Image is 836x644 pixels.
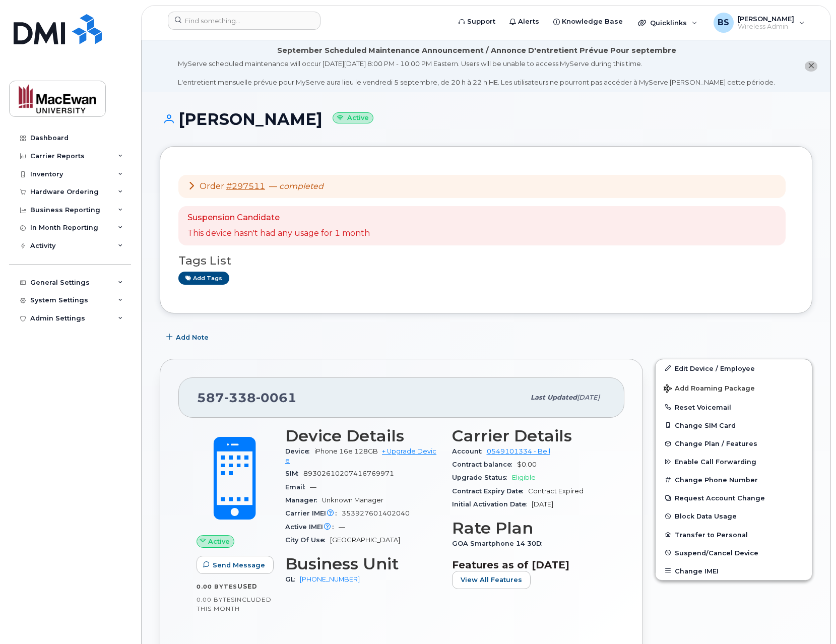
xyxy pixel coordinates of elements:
button: Request Account Change [656,489,812,507]
span: Suspend/Cancel Device [675,549,758,556]
a: Edit Device / Employee [656,359,812,377]
span: 89302610207416769971 [303,470,394,477]
em: completed [279,181,324,191]
span: Add Note [176,333,209,342]
span: Active IMEI [285,523,339,531]
span: 0061 [256,390,297,405]
span: View All Features [461,575,522,585]
span: Add Roaming Package [664,384,755,394]
button: Enable Call Forwarding [656,453,812,471]
span: Account [452,447,487,455]
div: September Scheduled Maintenance Announcement / Annonce D'entretient Prévue Pour septembre [277,45,676,56]
a: 0549101334 - Bell [487,447,550,455]
span: GOA Smartphone 14 30D [452,540,547,547]
span: Enable Call Forwarding [675,458,756,466]
span: Unknown Manager [322,496,383,504]
span: [DATE] [532,500,553,508]
button: Change SIM Card [656,416,812,434]
span: Contract balance [452,461,517,468]
span: — [310,483,316,491]
span: 0.00 Bytes [197,583,237,590]
span: SIM [285,470,303,477]
h3: Tags List [178,254,794,267]
span: Order [200,181,224,191]
button: Change Plan / Features [656,434,812,453]
span: City Of Use [285,536,330,544]
span: [GEOGRAPHIC_DATA] [330,536,400,544]
span: Upgrade Status [452,474,512,481]
span: Initial Activation Date [452,500,532,508]
p: This device hasn't had any usage for 1 month [187,228,370,239]
a: Add tags [178,272,229,284]
span: Change Plan / Features [675,440,757,447]
button: Add Roaming Package [656,377,812,398]
h1: [PERSON_NAME] [160,110,812,128]
button: Suspend/Cancel Device [656,544,812,562]
span: 338 [224,390,256,405]
button: Add Note [160,329,217,347]
span: Contract Expiry Date [452,487,528,495]
span: included this month [197,596,272,612]
h3: Features as of [DATE] [452,559,607,571]
small: Active [333,112,373,124]
span: Eligible [512,474,536,481]
span: Device [285,447,314,455]
button: Reset Voicemail [656,398,812,416]
h3: Carrier Details [452,427,607,445]
h3: Device Details [285,427,440,445]
span: [DATE] [577,394,600,401]
button: Change Phone Number [656,471,812,489]
span: — [269,181,324,191]
button: View All Features [452,571,531,589]
span: used [237,583,258,590]
span: Last updated [531,394,577,401]
a: #297511 [226,181,265,191]
span: Manager [285,496,322,504]
button: Transfer to Personal [656,526,812,544]
h3: Rate Plan [452,519,607,537]
span: iPhone 16e 128GB [314,447,378,455]
span: Contract Expired [528,487,584,495]
a: [PHONE_NUMBER] [300,575,360,583]
div: MyServe scheduled maintenance will occur [DATE][DATE] 8:00 PM - 10:00 PM Eastern. Users will be u... [178,59,775,87]
span: $0.00 [517,461,537,468]
span: 0.00 Bytes [197,596,235,603]
span: 353927601402040 [342,509,410,517]
span: Carrier IMEI [285,509,342,517]
span: 587 [197,390,297,405]
button: Send Message [197,556,274,574]
button: close notification [805,61,817,72]
span: GL [285,575,300,583]
span: Email [285,483,310,491]
span: Send Message [213,560,265,570]
span: Active [208,537,230,546]
button: Change IMEI [656,562,812,580]
button: Block Data Usage [656,507,812,525]
span: — [339,523,345,531]
h3: Business Unit [285,555,440,573]
p: Suspension Candidate [187,212,370,224]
